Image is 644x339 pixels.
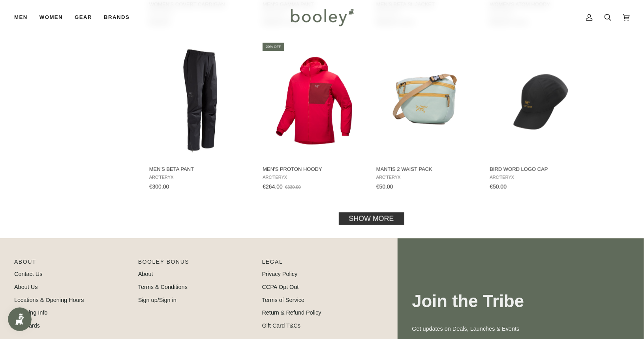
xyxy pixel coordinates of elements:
[263,183,283,190] span: €264.00
[375,41,479,193] a: Mantis 2 Waist Pack
[262,297,305,303] a: Terms of Service
[14,297,84,303] a: Locations & Opening Hours
[376,175,478,180] span: Arc'teryx
[262,271,298,277] a: Privacy Policy
[376,183,393,190] span: €50.00
[488,48,593,153] img: Arc'Teryx Bird Word Logo Cap 24K Black - Booley Galway
[263,166,365,173] span: Men's Proton Hoody
[39,13,63,21] span: Women
[488,41,593,193] a: Bird Word Logo Cap
[412,325,630,333] p: Get updates on Deals, Launches & Events
[262,309,321,316] a: Return & Refund Policy
[148,214,594,222] div: Pagination
[8,307,32,331] iframe: Button to open loyalty program pop-up
[149,166,251,173] span: Men's Beta Pant
[490,175,592,180] span: Arc'teryx
[490,166,592,173] span: Bird Word Logo Cap
[138,271,153,277] a: About
[138,258,254,270] p: Booley Bonus
[263,43,284,51] div: 20% off
[262,258,378,270] p: Pipeline_Footer Sub
[287,6,357,29] img: Booley
[14,13,28,21] span: Men
[14,271,42,277] a: Contact Us
[490,183,507,190] span: €50.00
[138,297,176,303] a: Sign up/Sign in
[104,13,130,21] span: Brands
[261,48,366,153] img: Arc'teryx Men's Proton Hoody Heritage - Booley Galway
[149,175,251,180] span: Arc'teryx
[138,284,188,290] a: Terms & Conditions
[149,183,169,190] span: €300.00
[148,48,252,153] img: Arc'teryx Men's Beta Pant Black - Booley Galway
[261,41,366,193] a: Men's Proton Hoody
[262,284,299,290] a: CCPA Opt Out
[338,212,404,224] a: Show more
[148,41,252,193] a: Men's Beta Pant
[285,184,300,189] span: €330.00
[376,166,478,173] span: Mantis 2 Waist Pack
[14,258,130,270] p: Pipeline_Footer Main
[262,322,301,329] a: Gift Card T&Cs
[14,322,40,329] a: Gift Cards
[75,13,92,21] span: Gear
[375,48,479,153] img: Arc'Teryx Mantis 2 Waist Pack Trail Magic - Booley Galway
[263,175,365,180] span: Arc'teryx
[412,291,630,312] h3: Join the Tribe
[14,284,38,290] a: About Us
